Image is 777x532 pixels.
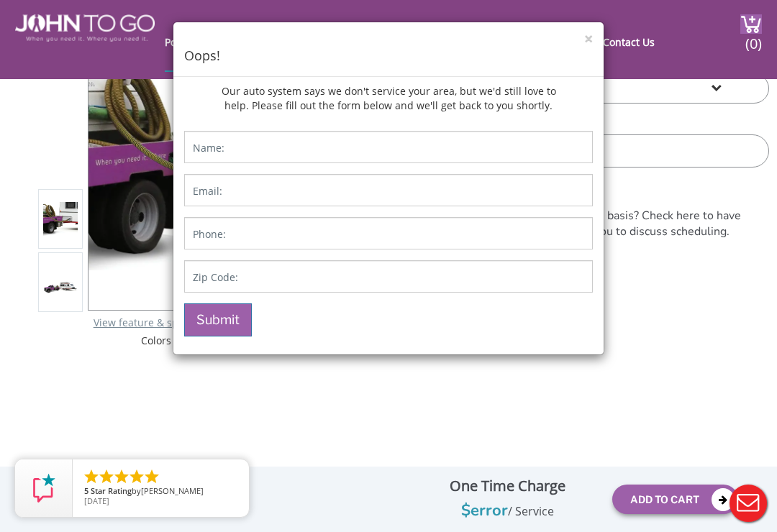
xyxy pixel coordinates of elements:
[84,485,88,496] span: 5
[173,120,604,354] form: Contact form
[184,303,252,336] button: Submit
[719,474,777,532] button: Live Chat
[84,495,109,506] span: [DATE]
[184,47,593,65] h4: Oops!
[83,468,100,485] li: 
[143,468,160,485] li: 
[193,141,224,155] label: Name:
[29,474,58,503] img: Review Rating
[128,468,145,485] li: 
[584,32,593,47] button: ×
[193,184,222,198] label: Email:
[91,485,132,496] span: Star Rating
[141,485,204,496] span: [PERSON_NAME]
[193,227,226,242] label: Phone:
[193,270,238,285] label: Zip Code:
[98,468,115,485] li: 
[113,468,130,485] li: 
[219,77,558,120] p: Our auto system says we don't service your area, but we'd still love to help. Please fill out the...
[84,487,237,497] span: by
